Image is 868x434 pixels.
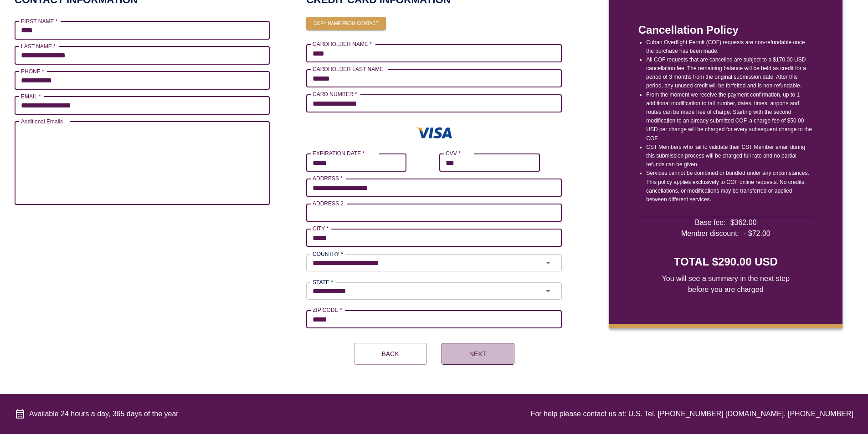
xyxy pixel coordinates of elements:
[446,149,461,157] label: CVV *
[313,225,329,232] label: CITY *
[21,42,56,50] label: LAST NAME *
[313,90,357,98] label: CARD NUMBER *
[313,149,365,157] label: EXPIRATION DATE *
[656,273,796,295] span: You will see a summary in the next step before you are charged
[730,217,757,228] span: $ 362.00
[354,343,427,365] button: Back
[646,38,813,56] li: Cuban Overflight Permit (COF) requests are non-refundable once the purchase has been made.
[21,117,63,125] label: Additional Emails
[21,206,263,215] p: Up to X email addresses separated by a comma
[313,174,343,182] label: ADDRESS *
[674,254,778,270] h4: TOTAL $290.00 USD
[313,199,344,207] label: ADDRESS 2
[744,228,770,239] span: - $ 72.00
[21,92,41,100] label: EMAIL *
[313,278,333,286] label: STATE *
[313,306,342,314] label: ZIP CODE *
[681,228,739,239] span: Member discount:
[21,67,44,75] label: PHONE *
[646,91,813,143] li: From the moment we receive the payment confirmation, up to 1 additional modification to tail numb...
[531,408,853,419] div: For help please contact us at: U.S. Tel. [PHONE_NUMBER] [DOMAIN_NAME]. [PHONE_NUMBER]
[313,40,372,48] label: CARDHOLDER NAME *
[15,408,179,419] div: Available 24 hours a day, 365 days of the year
[646,56,813,91] li: All COF requests that are cancelled are subject to a $170.00 USD cancellation fee. The remaining ...
[442,343,514,365] button: Next
[313,250,343,258] label: COUNTRY *
[538,285,559,297] button: Open
[695,217,726,228] span: Base fee:
[538,256,559,269] button: Open
[313,65,383,73] label: CARDHOLDER LAST NAME
[646,169,813,204] li: Services cannot be combined or bundled under any circumstances. This policy applies exclusively t...
[646,143,813,169] li: CST Members who fail to validate their CST Member email during this submission process will be ch...
[638,22,813,38] p: Cancellation Policy
[21,17,57,25] label: FIRST NAME *
[306,17,385,31] button: Copy name from contact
